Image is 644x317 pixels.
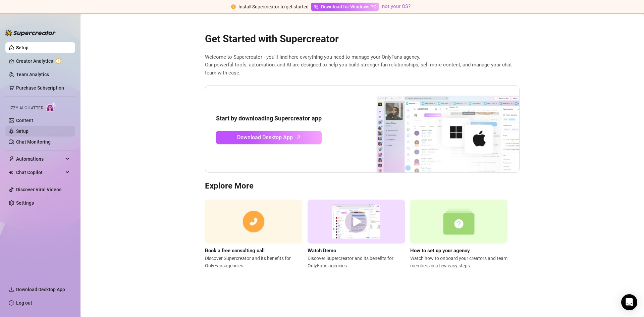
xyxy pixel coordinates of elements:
span: Welcome to Supercreator - you’ll find here everything you need to manage your OnlyFans agency. Ou... [205,53,520,77]
span: Discover Supercreator and its benefits for OnlyFans agencies [205,255,302,269]
a: Download Desktop Apparrow-up [216,131,322,144]
span: Download for Windows PC [321,3,376,10]
img: setup agency guide [410,200,507,244]
span: Install Supercreator to get started [238,4,309,9]
span: exclamation-circle [231,4,236,9]
h2: Get Started with Supercreator [205,33,520,45]
a: Log out [16,300,32,306]
a: Discover Viral Videos [16,187,61,192]
img: supercreator demo [308,200,405,244]
div: Open Intercom Messenger [621,294,637,310]
a: Setup [16,128,29,134]
span: Automations [16,154,64,164]
strong: Watch Demo [308,248,336,254]
a: Book a free consulting callDiscover Supercreator and its benefits for OnlyFansagencies [205,200,302,269]
img: download app [352,86,519,173]
span: Download Desktop App [237,133,293,142]
a: Setup [16,45,29,50]
span: Download Desktop App [16,287,65,292]
strong: Book a free consulting call [205,248,265,254]
span: Discover Supercreator and its benefits for OnlyFans agencies. [308,255,405,269]
a: Purchase Subscription [16,83,70,93]
a: Watch DemoDiscover Supercreator and its benefits for OnlyFans agencies. [308,200,405,269]
img: consulting call [205,200,302,244]
a: Content [16,118,33,123]
a: Download for Windows PC [311,3,379,11]
a: Team Analytics [16,72,49,77]
span: Izzy AI Chatter [9,105,43,111]
span: Watch how to onboard your creators and team members in a few easy steps. [410,255,507,269]
a: Chat Monitoring [16,139,51,145]
img: AI Chatter [46,102,56,112]
img: Chat Copilot [9,170,13,175]
span: Chat Copilot [16,167,64,178]
span: thunderbolt [9,156,14,162]
a: not your OS? [382,3,411,9]
span: arrow-up [295,133,303,141]
strong: Start by downloading Supercreator app [216,115,322,122]
img: logo-BBDzfeDw.svg [5,30,56,36]
a: How to set up your agencyWatch how to onboard your creators and team members in a few easy steps. [410,200,507,269]
strong: How to set up your agency [410,248,470,254]
span: download [9,287,14,292]
a: Settings [16,200,34,206]
span: windows [314,4,318,9]
a: Creator Analytics exclamation-circle [16,56,70,66]
h3: Explore More [205,181,520,192]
